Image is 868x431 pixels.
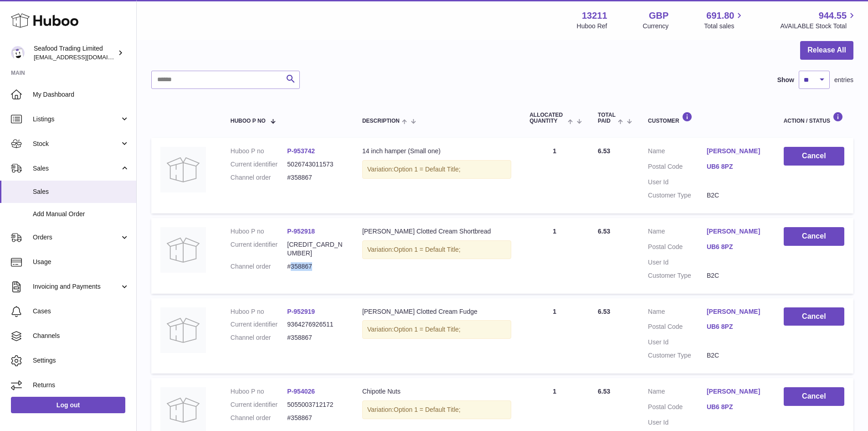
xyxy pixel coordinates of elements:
dd: 9364276926511 [287,320,344,329]
a: P-952918 [287,228,315,235]
dd: B2C [707,351,765,360]
span: Huboo P no [231,118,266,124]
dt: Name [648,387,707,398]
dd: 5026743011573 [287,160,344,169]
dt: Customer Type [648,351,707,360]
div: Action / Status [784,112,844,124]
a: 691.80 Total sales [704,10,745,31]
dt: Name [648,147,707,158]
button: Cancel [784,387,844,406]
span: Total paid [598,112,616,124]
dt: Postal Code [648,403,707,414]
a: P-953742 [287,147,315,155]
button: Release All [800,41,853,60]
span: AVAILABLE Stock Total [780,22,857,31]
dt: Current identifier [231,320,288,329]
span: Usage [33,258,129,266]
span: Listings [33,115,120,124]
span: Sales [33,187,129,196]
span: Invoicing and Payments [33,282,120,291]
dt: Name [648,307,707,318]
button: Cancel [784,307,844,326]
div: Customer [648,112,765,124]
label: Show [777,76,794,84]
a: UB6 8PZ [707,403,765,411]
button: Cancel [784,147,844,166]
span: Cases [33,307,129,316]
span: 691.80 [706,10,734,22]
dt: Channel order [231,173,288,182]
dt: Current identifier [231,160,288,169]
dt: Current identifier [231,240,288,258]
span: 6.53 [598,308,610,315]
span: Option 1 = Default Title; [394,166,461,173]
dt: Channel order [231,262,288,271]
img: no-photo.jpg [160,227,206,273]
dt: User Id [648,338,707,347]
dt: User Id [648,178,707,187]
dt: Postal Code [648,322,707,333]
dd: #358867 [287,333,344,342]
div: Variation: [362,240,511,259]
span: ALLOCATED Quantity [529,112,565,124]
dt: Huboo P no [231,147,288,156]
dt: Channel order [231,414,288,422]
a: Log out [11,397,125,413]
dt: Customer Type [648,191,707,200]
a: P-952919 [287,308,315,315]
dd: 5055003712172 [287,400,344,409]
a: UB6 8PZ [707,162,765,171]
dt: Channel order [231,333,288,342]
img: no-photo.jpg [160,307,206,353]
div: Huboo Ref [577,22,607,31]
a: [PERSON_NAME] [707,147,765,156]
dd: #358867 [287,414,344,422]
span: entries [834,76,853,84]
button: Cancel [784,227,844,246]
dt: Postal Code [648,243,707,254]
span: Settings [33,356,129,365]
span: My Dashboard [33,90,129,99]
dt: User Id [648,418,707,427]
dd: #358867 [287,262,344,271]
a: [PERSON_NAME] [707,227,765,236]
span: 6.53 [598,388,610,395]
div: [PERSON_NAME] Clotted Cream Shortbread [362,227,511,236]
dd: B2C [707,271,765,280]
span: Option 1 = Default Title; [394,406,461,413]
img: online@rickstein.com [11,46,25,60]
td: 1 [520,298,589,374]
span: Orders [33,233,120,242]
a: [PERSON_NAME] [707,387,765,396]
dd: #358867 [287,173,344,182]
a: UB6 8PZ [707,243,765,251]
a: UB6 8PZ [707,322,765,331]
span: 944.55 [819,10,847,22]
span: [EMAIL_ADDRESS][DOMAIN_NAME] [34,53,134,61]
strong: GBP [649,10,668,22]
span: Option 1 = Default Title; [394,326,461,333]
a: P-954026 [287,388,315,395]
div: Chipotle Nuts [362,387,511,396]
span: Option 1 = Default Title; [394,246,461,253]
div: Variation: [362,400,511,419]
dt: Current identifier [231,400,288,409]
div: [PERSON_NAME] Clotted Cream Fudge [362,307,511,316]
span: Returns [33,381,129,389]
div: 14 inch hamper (Small one) [362,147,511,156]
dt: Name [648,227,707,238]
a: [PERSON_NAME] [707,307,765,316]
td: 1 [520,218,589,294]
span: Stock [33,140,120,148]
span: Channels [33,332,129,340]
dt: User Id [648,258,707,267]
a: 944.55 AVAILABLE Stock Total [780,10,857,31]
div: Variation: [362,320,511,339]
dt: Huboo P no [231,227,288,236]
dt: Postal Code [648,162,707,173]
dd: [CREDIT_CARD_NUMBER] [287,240,344,258]
dt: Huboo P no [231,307,288,316]
div: Currency [643,22,669,31]
dt: Huboo P no [231,387,288,396]
img: no-photo.jpg [160,147,206,192]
